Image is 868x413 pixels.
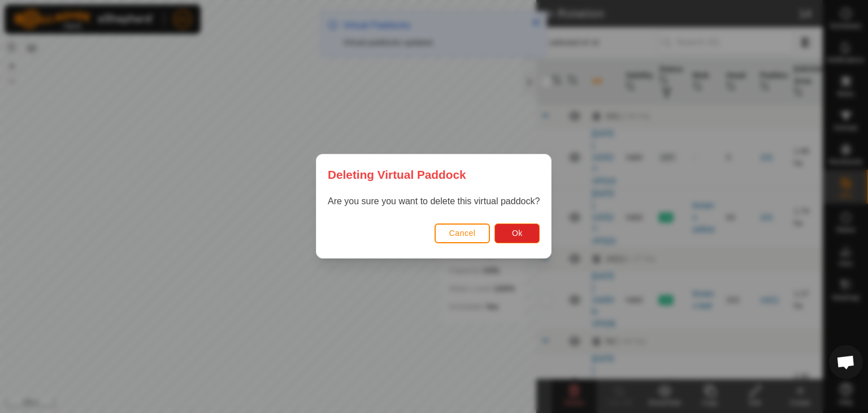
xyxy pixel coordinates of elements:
[512,229,523,238] span: Ok
[449,229,476,238] span: Cancel
[435,223,491,243] button: Cancel
[829,345,863,379] div: Open chat
[495,223,540,243] button: Ok
[328,166,466,183] span: Deleting Virtual Paddock
[328,195,540,209] p: Are you sure you want to delete this virtual paddock?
